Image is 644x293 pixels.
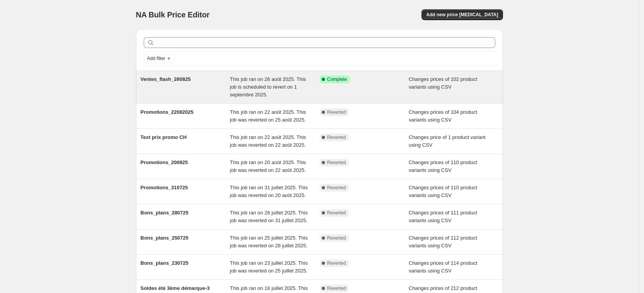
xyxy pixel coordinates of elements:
span: This job ran on 31 juillet 2025. This job was reverted on 20 août 2025. [230,185,308,198]
button: Add new price [MEDICAL_DATA] [421,9,503,20]
span: Reverted [327,185,346,191]
span: Changes prices of 104 product variants using CSV [409,109,477,123]
span: NA Bulk Price Editor [136,10,210,19]
span: Ventes_flash_260825 [141,76,191,82]
span: Bons_plans_230725 [141,260,189,266]
span: Bons_plans_250725 [141,235,189,241]
span: Changes prices of 114 product variants using CSV [409,260,477,274]
span: This job ran on 23 juillet 2025. This job was reverted on 25 juillet 2025. [230,260,308,274]
span: This job ran on 28 juillet 2025. This job was reverted on 31 juillet 2025. [230,210,308,223]
span: Changes prices of 110 product variants using CSV [409,159,477,173]
button: Add filter [144,54,175,63]
span: Add filter [147,55,165,62]
span: Reverted [327,235,346,241]
span: Add new price [MEDICAL_DATA] [426,12,498,18]
span: Bons_plans_280725 [141,210,189,216]
span: This job ran on 25 juillet 2025. This job was reverted on 28 juillet 2025. [230,235,308,248]
span: Promotions_200825 [141,159,188,165]
span: Reverted [327,285,346,291]
span: Reverted [327,134,346,141]
span: Promotions_22082025 [141,109,194,115]
span: Promotions_310725 [141,185,188,190]
span: This job ran on 20 août 2025. This job was reverted on 22 août 2025. [230,159,306,173]
span: Complete [327,76,347,82]
span: Changes price of 1 product variant using CSV [409,134,486,148]
span: This job ran on 22 août 2025. This job was reverted on 25 août 2025. [230,109,306,123]
span: Changes prices of 112 product variants using CSV [409,235,477,248]
span: Changes prices of 110 product variants using CSV [409,185,477,198]
span: Reverted [327,260,346,266]
span: This job ran on 22 août 2025. This job was reverted on 22 août 2025. [230,134,306,148]
span: Changes prices of 102 product variants using CSV [409,76,477,90]
span: Reverted [327,109,346,115]
span: Changes prices of 111 product variants using CSV [409,210,477,223]
span: Reverted [327,210,346,216]
span: Test prix promo CH [141,134,187,140]
span: Soldes été 3ème démarque-3 [141,285,210,291]
span: This job ran on 26 août 2025. This job is scheduled to revert on 1 septembre 2025. [230,76,306,98]
span: Reverted [327,159,346,166]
